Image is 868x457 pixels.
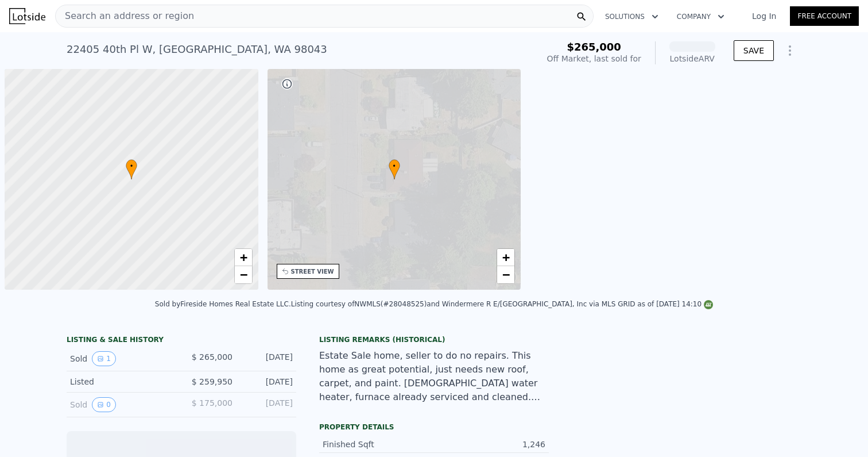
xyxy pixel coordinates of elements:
div: Sold [70,397,172,412]
div: LISTING & SALE HISTORY [67,335,296,347]
button: Show Options [778,39,801,62]
div: Listing Remarks (Historical) [319,335,549,344]
div: Sold [70,351,172,366]
div: [DATE] [242,376,293,387]
div: • [126,159,137,179]
span: • [389,161,400,171]
span: • [126,161,137,171]
span: − [239,267,247,282]
button: View historical data [92,397,116,412]
div: [DATE] [242,351,293,366]
div: Sold by Fireside Homes Real Estate LLC . [155,300,291,308]
span: + [239,250,247,264]
button: Company [668,6,734,27]
a: Zoom out [235,266,252,283]
div: • [389,159,400,179]
div: [DATE] [242,397,293,412]
div: 1,246 [434,439,545,450]
div: Finished Sqft [323,439,434,450]
img: NWMLS Logo [704,300,713,309]
div: Estate Sale home, seller to do no repairs. This home as great potential, just needs new roof, car... [319,349,549,404]
span: + [502,250,510,264]
a: Zoom in [235,249,252,266]
span: $ 259,950 [192,377,232,386]
div: 22405 40th Pl W , [GEOGRAPHIC_DATA] , WA 98043 [67,41,327,57]
span: $ 175,000 [192,398,232,408]
div: Listed [70,376,172,387]
span: $ 265,000 [192,352,232,362]
a: Free Account [790,6,859,26]
a: Zoom in [497,249,514,266]
div: Lotside ARV [669,53,715,64]
div: Listing courtesy of NWMLS (#28048525) and Windermere R E/[GEOGRAPHIC_DATA], Inc via MLS GRID as o... [291,300,713,308]
div: Off Market, last sold for [547,53,641,64]
span: $265,000 [567,41,621,53]
div: STREET VIEW [291,267,334,276]
div: Property details [319,423,549,432]
span: − [502,267,510,282]
span: Search an address or region [56,9,194,23]
button: Solutions [596,6,668,27]
a: Log In [738,10,790,22]
img: Lotside [9,8,45,24]
a: Zoom out [497,266,514,283]
button: View historical data [92,351,116,366]
button: SAVE [734,40,774,61]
